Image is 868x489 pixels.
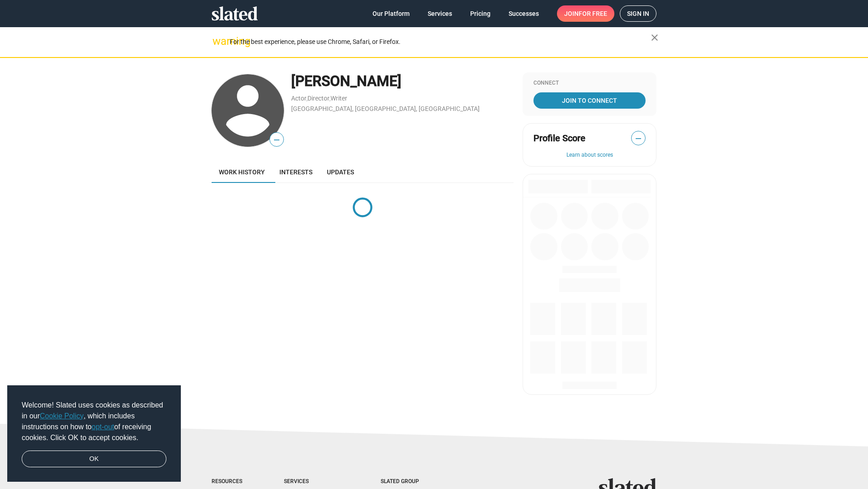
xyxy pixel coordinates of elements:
div: For the best experience, please use Chrome, Safari, or Firefox. [230,36,651,48]
span: — [632,133,645,144]
span: Our Platform [373,5,410,22]
a: Work history [212,161,272,183]
a: dismiss cookie message [22,451,166,468]
div: Resources [212,478,248,485]
a: Successes [501,5,546,22]
span: , [330,96,330,101]
mat-icon: warning [212,36,223,47]
div: [PERSON_NAME] [291,72,514,91]
span: Join To Connect [535,92,644,109]
span: Profile Score [533,132,585,144]
div: Slated Group [381,478,442,485]
a: Actor [291,95,307,102]
a: Services [420,5,459,22]
a: Pricing [463,5,498,22]
div: Connect [533,80,646,87]
span: Join [564,5,607,22]
div: cookieconsent [7,385,181,482]
mat-icon: close [649,32,660,43]
span: Welcome! Slated uses cookies as described in our , which includes instructions on how to of recei... [22,400,166,443]
span: Interests [279,168,312,176]
span: Sign in [627,6,649,21]
a: opt-out [92,423,114,431]
a: [GEOGRAPHIC_DATA], [GEOGRAPHIC_DATA], [GEOGRAPHIC_DATA] [291,105,480,112]
span: Work history [219,168,265,176]
span: Services [428,5,452,22]
div: Services [284,478,344,485]
a: Cookie Policy [40,412,84,420]
a: Updates [320,161,361,183]
a: Join To Connect [533,92,646,109]
span: Pricing [470,5,491,22]
a: Director [307,95,330,102]
span: for free [579,5,607,22]
a: Joinfor free [557,5,614,22]
span: — [270,134,283,146]
button: Learn about scores [533,152,646,159]
a: Sign in [620,5,656,22]
a: Writer [330,95,347,102]
a: Our Platform [365,5,417,22]
a: Interests [272,161,320,183]
span: , [307,96,307,101]
span: Updates [327,168,354,176]
span: Successes [509,5,539,22]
